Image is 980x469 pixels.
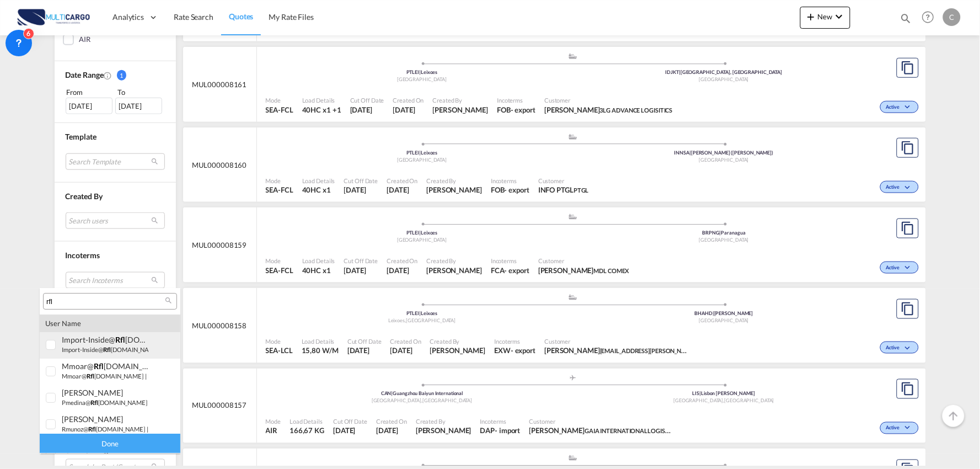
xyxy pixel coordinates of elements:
[62,414,148,424] div: ramon Muñoz
[88,425,96,433] span: rfl
[62,372,143,380] small: mmoar@ [DOMAIN_NAME]
[94,361,104,371] span: rfl
[164,296,173,305] md-icon: icon-magnify
[103,346,111,353] span: rfl
[62,425,145,433] small: rmunoz@ [DOMAIN_NAME]
[115,335,125,344] span: rfl
[62,399,147,406] small: pmedina@ [DOMAIN_NAME]
[62,335,148,344] div: import-inside@<span class="highlightedText">rfl</span>cargo.com import-inside@<span class="highli...
[40,315,180,332] div: user name
[145,372,229,380] small: | mmoar@ [DOMAIN_NAME]
[147,425,233,433] small: | rmunoz@ [DOMAIN_NAME]
[62,361,148,371] div: mmoar@<span class="highlightedText">rfl</span>cargo.com mmoar@<span class="highlightedText">rfl</...
[62,388,148,397] div: paula Medina
[87,372,94,380] span: rfl
[46,297,165,307] input: Search Customer Details
[40,434,180,454] div: Done
[90,399,98,406] span: rfl
[62,346,160,353] small: import-inside@ [DOMAIN_NAME]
